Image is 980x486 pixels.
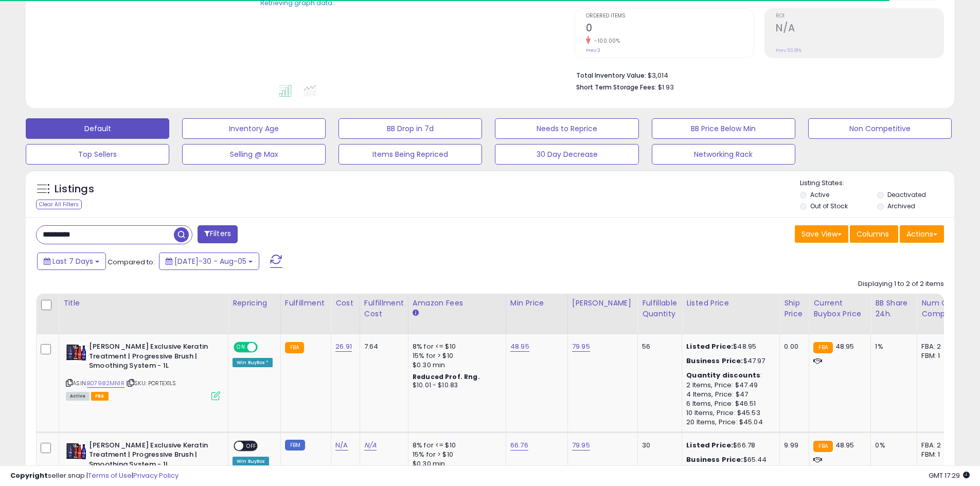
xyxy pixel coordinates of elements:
div: 4 Items, Price: $47 [686,390,772,399]
a: 66.76 [510,440,528,451]
div: ASIN: [66,342,220,399]
b: [PERSON_NAME] Exclusive Keratin Treatment | Progressive Brush | Smoothing System - 1L [89,342,214,373]
b: Listed Price: [686,341,733,351]
div: 30 [642,441,674,450]
img: 51t3xJijrRL._SL40_.jpg [66,342,86,363]
b: Reduced Prof. Rng. [413,372,480,381]
b: Quantity discounts [686,370,760,380]
div: Fulfillment Cost [364,298,404,319]
span: [DATE]-30 - Aug-05 [174,256,246,266]
button: Inventory Age [182,118,326,139]
div: Amazon Fees [413,298,502,309]
span: OFF [243,441,260,450]
small: FBM [285,440,305,451]
b: Business Price: [686,455,743,464]
div: $48.95 [686,342,772,351]
small: FBA [813,342,832,353]
p: Listing States: [800,178,954,188]
button: Last 7 Days [37,253,106,270]
small: FBA [813,441,832,452]
b: [PERSON_NAME] Exclusive Keratin Treatment | Progressive Brush | Smoothing System - 1L [89,441,214,472]
span: $1.93 [658,82,674,92]
small: -100.00% [591,37,620,45]
a: 79.95 [572,341,590,352]
a: N/A [364,440,377,451]
button: Non Competitive [808,118,952,139]
div: 15% for > $10 [413,450,498,459]
button: Selling @ Max [182,144,326,165]
div: FBA: 2 [921,441,955,450]
div: Ship Price [784,298,805,319]
span: OFF [256,343,273,352]
button: 30 Day Decrease [495,144,638,165]
button: Save View [795,225,848,243]
small: Amazon Fees. [413,309,419,318]
div: Win BuyBox * [233,358,273,367]
div: Fulfillment [285,298,327,309]
div: 6 Items, Price: $46.51 [686,399,772,408]
a: Terms of Use [88,471,132,480]
b: Short Term Storage Fees: [576,83,656,92]
span: All listings currently available for purchase on Amazon [66,392,90,401]
label: Archived [887,202,915,210]
div: 2 Items, Price: $47.49 [686,381,772,390]
div: 56 [642,342,674,351]
div: BB Share 24h. [875,298,913,319]
div: Current Buybox Price [813,298,866,319]
span: ON [235,343,247,352]
div: 15% for > $10 [413,351,498,361]
div: $47.97 [686,356,772,366]
a: B07982MN1R [87,379,124,388]
div: FBM: 1 [921,450,955,459]
span: 48.95 [835,440,854,450]
div: $0.30 min [413,361,498,370]
a: N/A [335,440,348,451]
button: BB Drop in 7d [338,118,482,139]
small: Prev: 3 [586,47,600,53]
span: ROI [776,13,943,19]
div: Num of Comp. [921,298,959,319]
a: 26.91 [335,341,352,352]
div: Listed Price [686,298,775,309]
a: 79.95 [572,440,590,451]
button: Default [26,118,169,139]
span: Columns [857,229,889,239]
div: 10 Items, Price: $45.53 [686,408,772,418]
div: 7.64 [364,342,400,351]
div: [PERSON_NAME] [572,298,633,309]
div: 1% [875,342,909,351]
button: Actions [900,225,944,243]
div: Repricing [233,298,276,309]
div: : [686,371,772,380]
div: Title [63,298,224,309]
small: Prev: 53.81% [776,47,801,53]
div: $65.44 [686,455,772,464]
div: 0.00 [784,342,801,351]
h2: N/A [776,22,943,36]
button: Top Sellers [26,144,169,165]
span: | SKU: PORTEX1LS [126,379,176,387]
div: 8% for <= $10 [413,342,498,351]
button: Columns [850,225,898,243]
div: FBM: 1 [921,351,955,361]
span: 2025-08-13 17:29 GMT [929,471,970,480]
button: BB Price Below Min [652,118,795,139]
div: Cost [335,298,355,309]
div: $66.78 [686,441,772,450]
div: 8% for <= $10 [413,441,498,450]
li: $3,014 [576,68,936,81]
button: Networking Rack [652,144,795,165]
b: Total Inventory Value: [576,71,646,80]
button: Needs to Reprice [495,118,638,139]
label: Active [810,190,829,199]
h5: Listings [55,182,94,196]
span: Ordered Items [586,13,754,19]
label: Deactivated [887,190,926,199]
div: 20 Items, Price: $45.04 [686,418,772,427]
strong: Copyright [10,471,48,480]
div: Clear All Filters [36,200,82,209]
div: 0% [875,441,909,450]
img: 51t3xJijrRL._SL40_.jpg [66,441,86,461]
span: Last 7 Days [52,256,93,266]
div: Fulfillable Quantity [642,298,678,319]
